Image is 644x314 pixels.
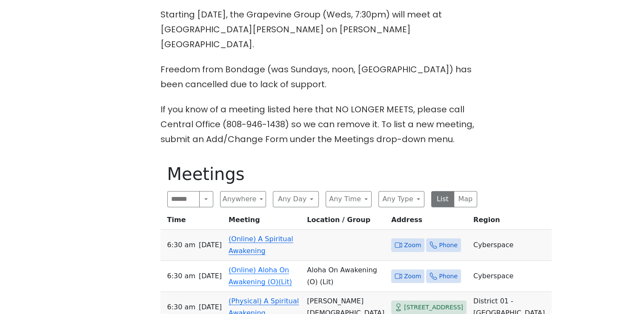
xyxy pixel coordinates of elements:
[388,214,470,230] th: Address
[378,191,424,207] button: Any Type
[404,271,421,282] span: Zoom
[229,266,292,286] a: (Online) Aloha On Awakening (O)(Lit)
[199,301,222,313] span: [DATE]
[220,191,266,207] button: Anywhere
[167,191,200,207] input: Search
[439,271,457,282] span: Phone
[470,230,552,261] td: Cyberspace
[326,191,372,207] button: Any Time
[160,102,484,147] p: If you know of a meeting listed here that NO LONGER MEETS, please call Central Office (808-946-14...
[439,240,457,251] span: Phone
[454,191,477,207] button: Map
[167,164,477,184] h1: Meetings
[273,191,319,207] button: Any Day
[229,235,293,255] a: (Online) A Spiritual Awakening
[431,191,455,207] button: List
[199,239,222,251] span: [DATE]
[303,214,388,230] th: Location / Group
[167,270,195,282] span: 6:30 AM
[470,261,552,292] td: Cyberspace
[404,240,421,251] span: Zoom
[404,302,463,313] span: [STREET_ADDRESS]
[167,301,195,313] span: 6:30 AM
[167,239,195,251] span: 6:30 AM
[160,214,226,230] th: Time
[303,261,388,292] td: Aloha On Awakening (O) (Lit)
[470,214,552,230] th: Region
[160,7,484,52] p: Starting [DATE], the Grapevine Group (Weds, 7:30pm) will meet at [GEOGRAPHIC_DATA][PERSON_NAME] o...
[199,270,222,282] span: [DATE]
[160,62,484,92] p: Freedom from Bondage (was Sundays, noon, [GEOGRAPHIC_DATA]) has been cancelled due to lack of sup...
[199,191,213,207] button: Search
[225,214,303,230] th: Meeting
